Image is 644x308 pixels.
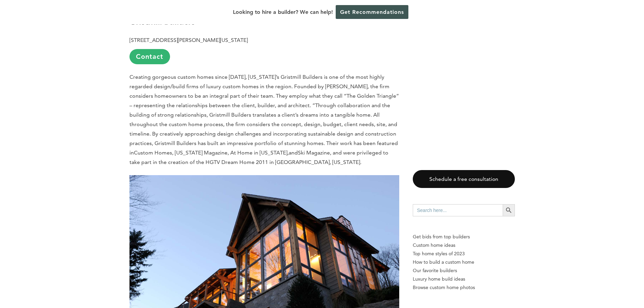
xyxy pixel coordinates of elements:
[413,275,515,283] a: Luxury home build ideas
[129,149,388,165] span: , and were privileged to take part in the creation of the HGTV Dream Home 2011 in [GEOGRAPHIC_DAT...
[514,259,636,300] iframe: Drift Widget Chat Controller
[129,74,399,156] span: Creating gorgeous custom homes since [DATE], [US_STATE]’s Gristmill Builders is one of the most h...
[413,233,515,241] p: Get bids from top builders
[298,149,330,156] span: Ski Magazine
[129,49,170,64] a: Contact
[413,283,515,292] a: Browse custom home photos
[413,170,515,188] a: Schedule a free consultation
[134,149,289,156] span: Custom Homes, [US_STATE] Magazine, At Home in [US_STATE],
[413,204,503,216] input: Search here...
[289,149,298,156] span: and
[505,207,512,214] svg: Search
[336,5,408,19] a: Get Recommendations
[413,241,515,250] a: Custom home ideas
[129,35,399,64] p: [STREET_ADDRESS][PERSON_NAME][US_STATE]
[413,258,515,266] a: How to build a custom home
[413,250,515,258] a: Top home styles of 2023
[413,266,515,275] a: Our favorite builders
